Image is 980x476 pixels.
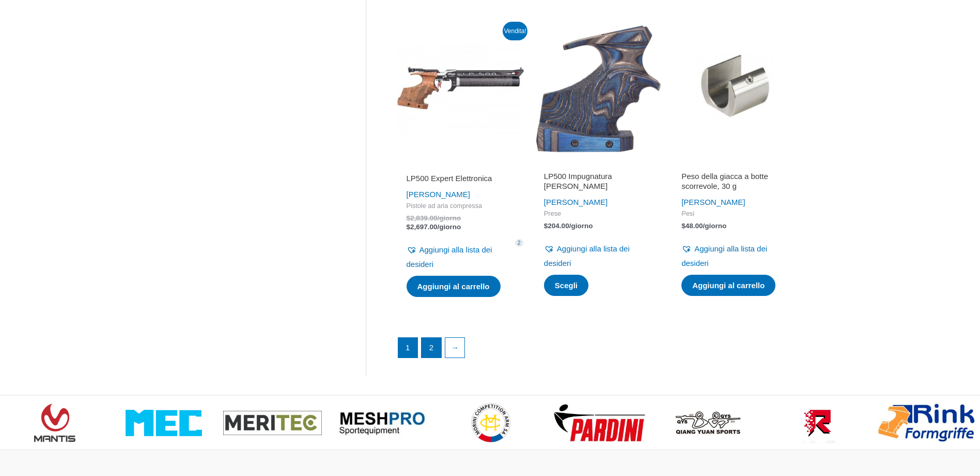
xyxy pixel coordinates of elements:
bdi: 2,697.00/giorno [407,223,461,231]
span: Aggiungi alla lista dei desideri [681,244,767,267]
span: Prese [544,210,652,218]
h2: Peso della giacca a botte scorrevole, 30 g [681,171,790,191]
span: $ [407,223,411,231]
bdi: 2,839.00/giorno [407,214,461,222]
span: Aggiungi alla lista dei desideri [407,245,492,269]
a: [PERSON_NAME] [407,190,470,199]
span: Pistole ad aria compressa [407,202,515,211]
span: Vendita! [503,22,527,40]
iframe: Customer reviews powered by Trustpilot [544,159,652,171]
a: Aggiungi alla lista dei desideri [681,242,790,271]
a: LP500 Expert Elettronica [407,173,515,187]
a: Seleziona le opzioni per "LP500 Blue Angel Grip" [544,275,588,296]
a: Da inserire: "LP500 Expert Electronic" [407,276,501,297]
a: Aggiungi al carrello: "Giacca a botte scorrevole Peso, 30 g" [681,275,775,296]
a: Aggiungi alla lista dei desideri [407,243,515,272]
span: $ [407,214,411,222]
a: Peso della giacca a botte scorrevole, 30 g [681,171,790,196]
img: Peso della giacca a botte scorrevole [672,25,799,152]
bdi: 48.00/giorno [681,222,726,230]
h2: LP500 Impugnatura [PERSON_NAME] [544,171,652,191]
span: Pagina 1 [398,338,418,358]
iframe: Customer reviews powered by Trustpilot [681,159,790,171]
span: $ [544,222,548,230]
span: Aggiungi alla lista dei desideri [544,244,630,267]
bdi: 204.00/giorno [544,222,593,230]
img: LP500 Expert Elettronica [397,25,524,152]
a: Aggiungi alla lista dei desideri [544,242,652,271]
iframe: Customer reviews powered by Trustpilot [407,159,515,171]
a: [PERSON_NAME] [544,198,608,206]
h2: LP500 Expert Elettronica [407,173,515,184]
a: Pagina 2 [422,338,441,358]
span: 2 [515,239,523,247]
span: $ [681,222,686,230]
span: Pesi [681,210,790,218]
nav: Impaginazione del prodotto [397,337,800,363]
img: LP500 Impugnatura Angelo Blu [535,25,662,152]
a: [PERSON_NAME] [681,198,745,206]
a: → [445,338,465,358]
a: LP500 Impugnatura [PERSON_NAME] [544,171,652,196]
